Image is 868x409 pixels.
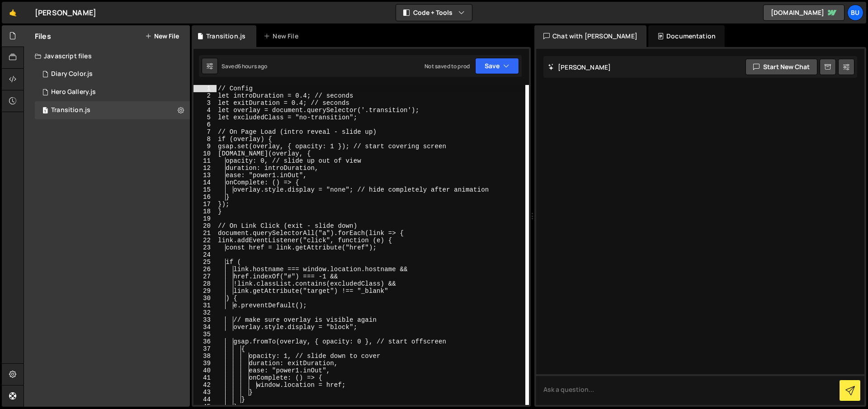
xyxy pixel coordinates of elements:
div: 10 [193,150,217,157]
div: Chat with [PERSON_NAME] [534,25,646,47]
div: 21 [193,230,217,237]
div: 30 [193,295,217,302]
div: 44 [193,396,217,403]
div: 40 [193,367,217,374]
div: Diary Color.js [51,70,93,78]
div: 35 [193,331,217,338]
span: 1 [42,108,48,115]
div: 43 [193,389,217,396]
div: 38 [193,353,217,360]
div: 14 [193,179,217,186]
div: 23 [193,244,217,251]
div: Saved [222,62,268,70]
div: 6 [193,121,217,128]
div: 32 [193,309,217,316]
div: Transition.js [206,32,245,41]
div: 5 [193,114,217,121]
div: 1 [193,85,217,92]
a: Bu [847,5,863,21]
button: Start new chat [745,59,817,75]
div: 31 [193,302,217,309]
div: 13 [193,172,217,179]
div: 17072/47533.js [35,65,190,83]
div: 39 [193,360,217,367]
h2: [PERSON_NAME] [548,63,611,71]
div: 27 [193,273,217,280]
div: 19 [193,215,217,222]
div: 33 [193,316,217,324]
div: Transition.js [51,106,90,114]
div: 12 [193,165,217,172]
div: 4 [193,107,217,114]
div: 25 [193,259,217,266]
div: 24 [193,251,217,259]
div: 6 hours ago [238,62,268,70]
div: 17 [193,201,217,208]
button: Code + Tools [396,5,472,21]
div: 36 [193,338,217,345]
div: Not saved to prod [425,62,470,70]
div: 20 [193,222,217,230]
div: 8 [193,136,217,143]
div: 2 [193,92,217,99]
div: Documentation [648,25,725,47]
div: 17072/47624.js [35,101,190,119]
div: 18 [193,208,217,215]
div: Javascript files [24,47,190,65]
div: 11 [193,157,217,165]
div: 34 [193,324,217,331]
div: 9 [193,143,217,150]
div: 15 [193,186,217,193]
div: 22 [193,237,217,244]
div: 17072/46993.js [35,83,190,101]
button: Save [475,58,519,74]
div: 3 [193,99,217,107]
a: 🤙 [2,2,24,24]
div: 7 [193,128,217,136]
div: Hero Gallery.js [51,88,96,96]
div: New File [264,32,302,41]
div: [PERSON_NAME] [35,7,96,18]
div: 41 [193,374,217,381]
div: 26 [193,266,217,273]
a: [DOMAIN_NAME] [763,5,844,21]
div: 42 [193,381,217,389]
div: 28 [193,280,217,287]
h2: Files [35,31,51,41]
button: New File [145,33,179,40]
div: 16 [193,193,217,201]
div: 29 [193,287,217,295]
div: 37 [193,345,217,353]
